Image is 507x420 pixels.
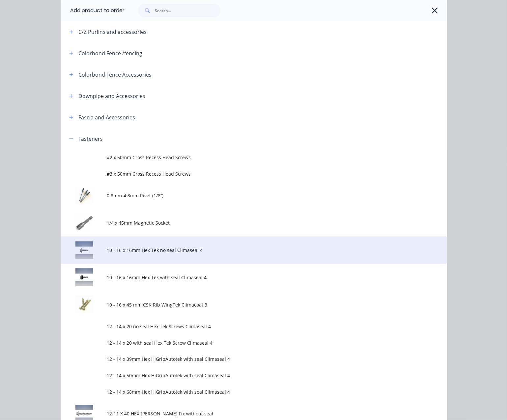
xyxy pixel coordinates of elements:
span: 10 - 16 x 16mm Hex Tek no seal Climaseal 4 [107,247,379,254]
span: #2 x 50mm Cross Recess Head Screws [107,154,379,161]
span: 12 - 14 x 20 no seal Hex Tek Screws Climaseal 4 [107,323,379,330]
div: Fascia and Accessories [79,113,135,121]
input: Search... [155,4,220,17]
div: Fasteners [79,135,103,143]
span: 12 - 14 x 68mm Hex HiGripAutotek with seal Climaseal 4 [107,388,379,395]
span: 10 - 16 x 45 mm CSK Rib WingTek Climacoat 3 [107,301,379,308]
div: Colorbond Fence Accessories [79,71,152,79]
span: 12 - 14 x 50mm Hex HiGripAutotek with seal Climaseal 4 [107,372,379,379]
span: 12 - 14 x 20 with seal Hex Tek Screw Climaseal 4 [107,339,379,346]
span: 0.8mm-4.8mm Rivet (1/8”) [107,192,379,199]
div: Colorbond Fence /fencing [79,49,143,57]
span: 10 - 16 x 16mm Hex Tek with seal Climaseal 4 [107,274,379,281]
span: 1/4 x 45mm Magnetic Socket [107,219,379,226]
span: #3 x 50mm Cross Recess Head Screws [107,170,379,177]
div: Downpipe and Accessories [79,92,146,100]
span: 12 - 14 x 39mm Hex HiGripAutotek with seal Climaseal 4 [107,356,379,362]
div: C/Z Purlins and accessories [79,28,147,36]
span: 12-11 X 40 HEX [PERSON_NAME] Fix without seal [107,410,379,417]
